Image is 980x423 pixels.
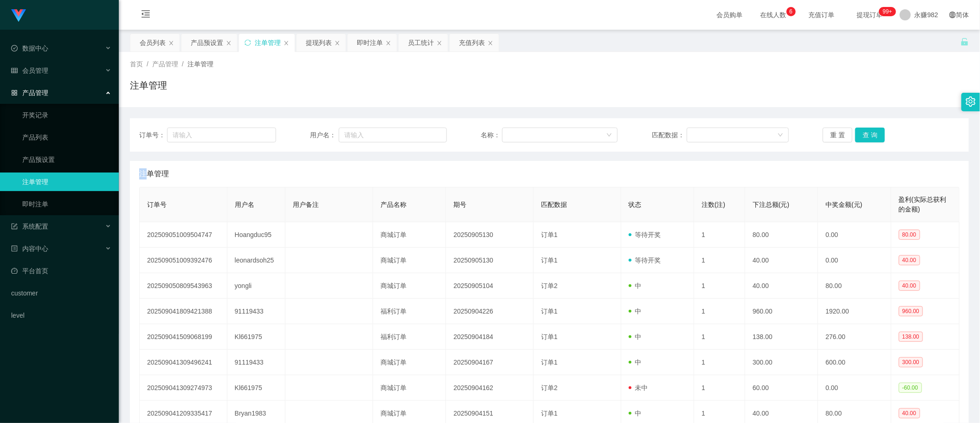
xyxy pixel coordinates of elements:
sup: 6 [787,7,796,16]
td: yongli [227,273,286,299]
td: 202509051009504747 [140,222,227,248]
span: 产品名称 [380,201,406,208]
div: 员工统计 [408,34,434,51]
td: 202509041309496241 [140,350,227,375]
i: 图标: table [11,67,18,74]
span: 数据中心 [11,45,48,52]
span: 首页 [130,60,143,68]
td: 276.00 [818,324,891,350]
td: 20250904226 [446,299,534,324]
td: 20250904167 [446,350,534,375]
span: 提现订单 [852,12,888,18]
td: 80.00 [745,222,818,248]
a: 产品列表 [22,128,111,147]
span: 订单2 [541,282,558,289]
div: 提现列表 [306,34,332,51]
td: leonardsoh25 [227,248,286,273]
td: 商城订单 [373,350,446,375]
span: 内容中心 [11,245,48,252]
i: 图标: close [437,40,442,46]
span: 40.00 [899,281,920,291]
div: 注单管理 [255,34,281,51]
span: 期号 [453,201,466,208]
span: 盈利(实际总获利的金额) [899,196,947,213]
i: 图标: appstore-o [11,90,18,96]
button: 查 询 [855,128,885,142]
span: 名称： [481,130,502,140]
span: 960.00 [899,306,923,316]
i: 图标: close [386,40,391,46]
i: 图标: close [335,40,340,46]
td: 福利订单 [373,299,446,324]
td: 202509041309274973 [140,375,227,401]
td: Hoangduc95 [227,222,286,248]
i: 图标: close [488,40,493,46]
a: customer [11,284,111,302]
p: 6 [789,7,793,16]
span: 中 [629,282,642,289]
td: Kl661975 [227,324,286,350]
td: 202509051009392476 [140,248,227,273]
td: 40.00 [745,248,818,273]
td: Kl661975 [227,375,286,401]
div: 充值列表 [459,34,485,51]
td: 20250905130 [446,222,534,248]
span: 下注总额(元) [753,201,789,208]
i: 图标: close [284,40,289,46]
td: 0.00 [818,375,891,401]
span: 充值订单 [804,12,839,18]
i: 图标: close [226,40,232,46]
td: 300.00 [745,350,818,375]
span: 138.00 [899,332,923,342]
td: 91119433 [227,350,286,375]
i: 图标: close [168,40,174,46]
span: 用户名 [235,201,254,208]
span: 用户备注 [293,201,319,208]
span: 订单1 [541,359,558,366]
td: 80.00 [818,273,891,299]
td: 1920.00 [818,299,891,324]
span: 订单1 [541,333,558,340]
td: 40.00 [745,273,818,299]
td: 商城订单 [373,248,446,273]
div: 即时注单 [357,34,383,51]
span: 在线人数 [756,12,791,18]
td: 1 [694,350,745,375]
h1: 注单管理 [130,78,167,92]
a: 图标: dashboard平台首页 [11,262,111,280]
span: 订单1 [541,256,558,264]
span: 等待开奖 [629,256,661,264]
td: 960.00 [745,299,818,324]
span: 40.00 [899,408,920,418]
td: 60.00 [745,375,818,401]
td: 商城订单 [373,222,446,248]
div: 产品预设置 [191,34,223,51]
a: level [11,306,111,325]
span: 未中 [629,384,648,391]
td: 202509050809543963 [140,273,227,299]
span: 中 [629,410,642,417]
i: 图标: down [606,132,612,139]
span: 订单号： [139,130,167,140]
span: 80.00 [899,230,920,240]
td: 福利订单 [373,324,446,350]
span: 订单1 [541,308,558,315]
td: 20250904162 [446,375,534,401]
i: 图标: profile [11,245,18,252]
span: 匹配数据： [652,130,687,140]
span: 中 [629,359,642,366]
span: 产品管理 [152,60,178,68]
td: 20250905130 [446,248,534,273]
span: 中奖金额(元) [825,201,862,208]
span: 系统配置 [11,223,48,230]
i: 图标: unlock [961,38,969,46]
a: 即时注单 [22,195,111,213]
span: 状态 [629,201,642,208]
button: 重 置 [823,128,852,142]
span: 产品管理 [11,89,48,96]
i: 图标: global [949,12,956,18]
sup: 264 [879,7,896,16]
span: 注单管理 [187,60,213,68]
div: 会员列表 [140,34,166,51]
i: 图标: form [11,223,18,230]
